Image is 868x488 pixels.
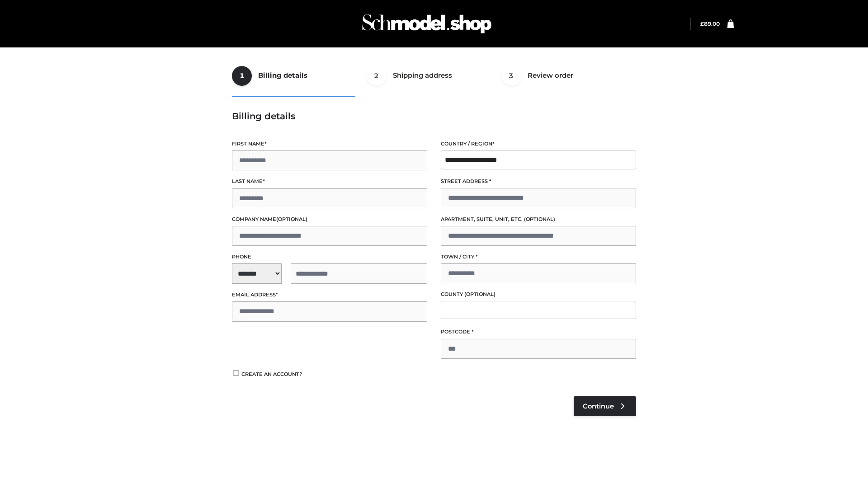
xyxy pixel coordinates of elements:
[524,216,555,222] span: (optional)
[232,111,636,122] h3: Billing details
[574,396,636,416] a: Continue
[583,402,614,410] span: Continue
[232,253,427,261] label: Phone
[441,140,636,148] label: Country / Region
[232,291,427,299] label: Email address
[232,370,240,376] input: Create an account?
[441,253,636,261] label: Town / City
[700,20,720,27] a: £89.00
[232,177,427,186] label: Last name
[441,290,636,299] label: County
[700,20,720,27] bdi: 89.00
[276,216,307,222] span: (optional)
[359,6,495,42] img: Schmodel Admin 964
[232,140,427,148] label: First name
[700,20,704,27] span: £
[441,328,636,336] label: Postcode
[232,215,427,224] label: Company name
[441,215,636,224] label: Apartment, suite, unit, etc.
[464,291,495,297] span: (optional)
[241,371,302,377] span: Create an account?
[441,177,636,186] label: Street address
